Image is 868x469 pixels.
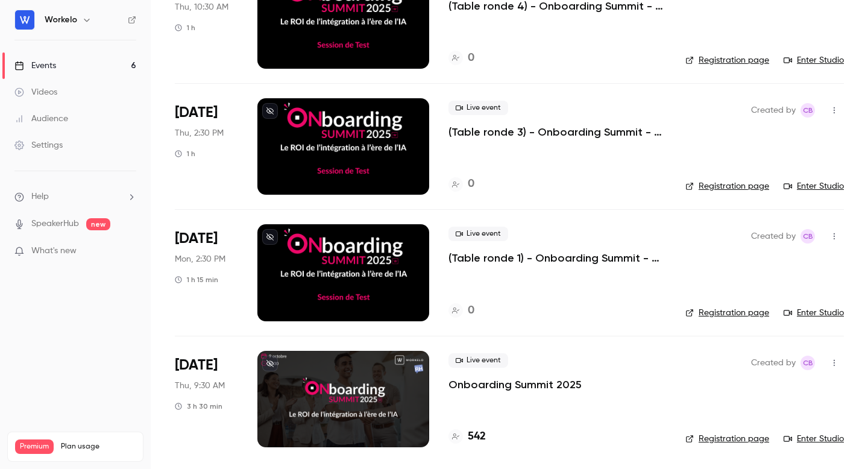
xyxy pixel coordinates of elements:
[14,60,56,72] div: Events
[122,246,136,257] iframe: Noticeable Trigger
[468,50,474,66] h4: 0
[448,125,666,139] a: (Table ronde 3) - Onboarding Summit - Préparation de l'échange
[175,401,222,411] div: 3 h 30 min
[448,227,508,241] span: Live event
[803,356,813,370] span: CB
[784,433,844,445] a: Enter Studio
[468,303,474,319] h4: 0
[175,1,228,13] span: Thu, 10:30 AM
[61,442,136,452] span: Plan usage
[448,50,474,66] a: 0
[175,224,238,321] div: Oct 6 Mon, 2:30 PM (Europe/Paris)
[468,429,486,445] h4: 542
[448,353,508,368] span: Live event
[468,176,474,192] h4: 0
[31,218,79,230] a: SpeakerHub
[175,127,224,139] span: Thu, 2:30 PM
[448,101,508,115] span: Live event
[175,351,238,447] div: Oct 9 Thu, 9:30 AM (Europe/Paris)
[14,190,136,203] li: help-dropdown-opener
[175,380,225,392] span: Thu, 9:30 AM
[800,229,815,244] span: Chloé B
[800,356,815,370] span: Chloé B
[448,377,582,392] a: Onboarding Summit 2025
[685,180,769,192] a: Registration page
[45,14,77,26] h6: Workelo
[14,86,57,98] div: Videos
[175,253,225,265] span: Mon, 2:30 PM
[685,54,769,66] a: Registration page
[14,113,68,125] div: Audience
[86,218,110,230] span: new
[175,98,238,195] div: Oct 2 Thu, 2:30 PM (Europe/Paris)
[31,190,49,203] span: Help
[751,103,796,118] span: Created by
[800,103,815,118] span: Chloé B
[751,356,796,370] span: Created by
[175,103,218,122] span: [DATE]
[784,54,844,66] a: Enter Studio
[175,149,195,159] div: 1 h
[803,229,813,244] span: CB
[751,229,796,244] span: Created by
[685,307,769,319] a: Registration page
[803,103,813,118] span: CB
[448,176,474,192] a: 0
[175,275,218,285] div: 1 h 15 min
[15,439,54,454] span: Premium
[175,23,195,33] div: 1 h
[784,307,844,319] a: Enter Studio
[685,433,769,445] a: Registration page
[448,429,486,445] a: 542
[14,139,63,151] div: Settings
[31,245,77,257] span: What's new
[448,303,474,319] a: 0
[175,356,218,375] span: [DATE]
[175,229,218,248] span: [DATE]
[448,251,666,265] a: (Table ronde 1) - Onboarding Summit - Préparation de l'échange
[784,180,844,192] a: Enter Studio
[15,10,34,30] img: Workelo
